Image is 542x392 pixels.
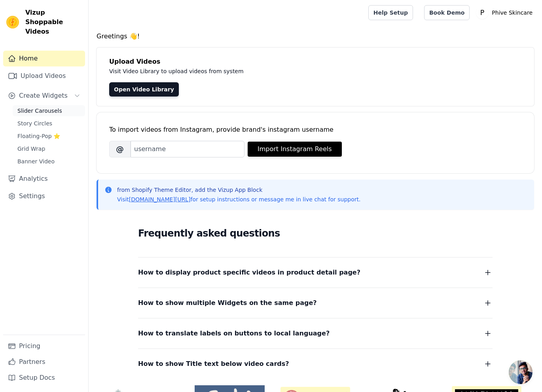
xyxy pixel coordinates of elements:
[13,143,85,154] a: Grid Wrap
[3,188,85,204] a: Settings
[3,354,85,370] a: Partners
[17,132,60,140] span: Floating-Pop ⭐
[3,171,85,187] a: Analytics
[248,142,342,157] button: Import Instagram Reels
[109,82,179,97] a: Open Video Library
[138,328,493,339] button: How to translate labels on buttons to local language?
[109,57,521,66] h4: Upload Videos
[6,16,19,28] img: Vizup
[25,8,82,36] span: Vizup Shoppable Videos
[13,105,85,116] a: Slider Carousels
[17,119,52,127] span: Story Circles
[17,107,62,115] span: Slider Carousels
[13,118,85,129] a: Story Circles
[13,156,85,167] a: Banner Video
[489,6,536,20] p: Phive Skincare
[138,358,493,369] button: How to show Title text below video cards?
[117,186,360,194] p: from Shopify Theme Editor, add the Vizup App Block
[3,338,85,354] a: Pricing
[13,131,85,142] a: Floating-Pop ⭐
[3,370,85,386] a: Setup Docs
[17,145,45,153] span: Grid Wrap
[3,88,85,104] button: Create Widgets
[138,225,493,241] h2: Frequently asked questions
[138,267,360,278] span: How to display product specific videos in product detail page?
[424,5,470,20] a: Book Demo
[19,91,68,100] span: Create Widgets
[109,66,464,76] p: Visit Video Library to upload videos from system
[368,5,413,20] a: Help Setup
[3,68,85,84] a: Upload Videos
[509,360,533,384] a: Open chat
[17,157,55,165] span: Banner Video
[138,328,330,339] span: How to translate labels on buttons to local language?
[131,141,244,157] input: username
[129,196,191,203] a: [DOMAIN_NAME][URL]
[97,32,534,41] h4: Greetings 👋!
[109,125,521,134] div: To import videos from Instagram, provide brand's instagram username
[476,6,536,20] button: P Phive Skincare
[138,358,289,369] span: How to show Title text below video cards?
[109,141,131,157] span: @
[480,9,484,17] text: P
[3,51,85,66] a: Home
[138,297,493,309] button: How to show multiple Widgets on the same page?
[138,297,317,309] span: How to show multiple Widgets on the same page?
[117,195,360,203] p: Visit for setup instructions or message me in live chat for support.
[138,267,493,278] button: How to display product specific videos in product detail page?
